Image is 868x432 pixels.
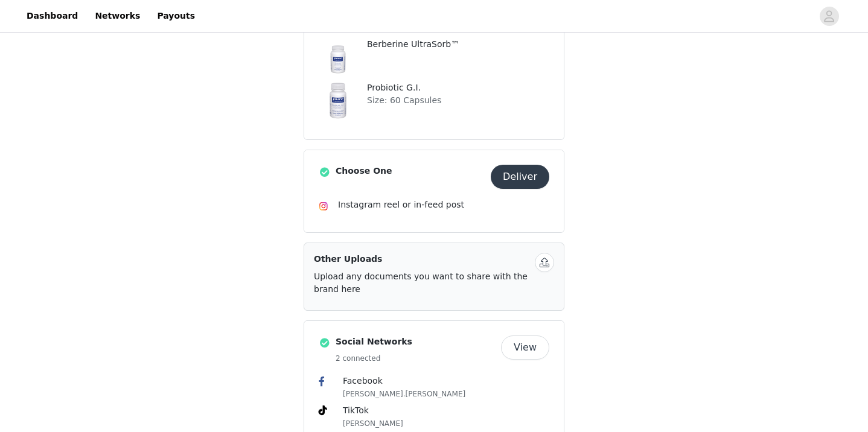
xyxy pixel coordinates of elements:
div: Choose One [304,150,564,233]
a: Deliver [491,173,549,182]
a: Payouts [150,2,202,30]
h5: [PERSON_NAME] [343,418,549,429]
h4: Other Uploads [314,253,530,265]
p: Probiotic G.I. [367,81,549,94]
span: Instagram reel or in-feed post [338,200,464,209]
span: 2 connected [336,354,380,363]
h4: Social Networks [336,335,496,348]
img: Instagram Icon [319,202,328,211]
p: Berberine UltraSorb™ [367,38,549,51]
span: Upload any documents you want to share with the brand here [314,272,528,294]
h4: TikTok [343,404,549,417]
div: avatar [823,7,835,26]
p: Size: 60 Capsules [367,94,549,107]
button: Deliver [491,165,549,189]
a: Networks [88,2,147,30]
button: View [501,335,549,360]
a: Dashboard [19,2,85,30]
h5: [PERSON_NAME].[PERSON_NAME] [343,389,549,399]
a: View [501,343,549,352]
h4: Choose One [336,165,486,177]
h4: Facebook [343,375,549,387]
